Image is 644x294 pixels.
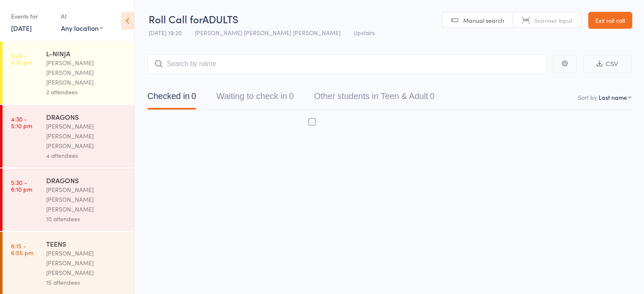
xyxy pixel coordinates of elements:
div: DRAGONS [46,176,127,185]
button: Checked in0 [147,87,196,110]
a: 3:40 -4:10 pmL-NINJA[PERSON_NAME] [PERSON_NAME] [PERSON_NAME]2 attendees [3,41,134,104]
time: 5:30 - 6:10 pm [11,179,32,192]
a: 4:30 -5:10 pmDRAGONS[PERSON_NAME] [PERSON_NAME] [PERSON_NAME]4 attendees [3,105,134,168]
div: L-NINJA [46,49,127,58]
span: ADULTS [202,12,238,26]
span: Manual search [463,16,504,25]
input: Search by name [147,54,547,74]
button: Waiting to check in0 [216,87,293,110]
span: Upstairs [354,28,375,37]
label: Sort by [578,93,597,102]
time: 3:40 - 4:10 pm [11,52,32,66]
span: Scanner input [534,16,572,25]
div: [PERSON_NAME] [PERSON_NAME] [PERSON_NAME] [46,185,127,214]
div: 0 [430,91,434,101]
div: 2 attendees [46,87,127,97]
div: TEENS [46,239,127,248]
span: Roll Call for [149,12,202,26]
div: 15 attendees [46,278,127,287]
span: [PERSON_NAME] [PERSON_NAME] [PERSON_NAME] [195,28,340,37]
div: [PERSON_NAME] [PERSON_NAME] [PERSON_NAME] [46,121,127,151]
div: [PERSON_NAME] [PERSON_NAME] [PERSON_NAME] [46,58,127,87]
div: Any location [61,23,103,33]
button: Other students in Teen & Adult0 [314,87,434,110]
time: 4:30 - 5:10 pm [11,115,32,129]
div: Events for [11,9,53,23]
button: CSV [583,55,631,73]
div: 4 attendees [46,151,127,160]
div: 0 [289,91,293,101]
time: 6:15 - 6:55 pm [11,242,33,256]
div: At [61,9,103,23]
a: Exit roll call [588,12,632,29]
div: [PERSON_NAME] [PERSON_NAME] [PERSON_NAME] [46,248,127,278]
div: DRAGONS [46,112,127,121]
div: 0 [191,91,196,101]
a: [DATE] [11,23,32,33]
span: [DATE] 19:20 [149,28,182,37]
div: 10 attendees [46,214,127,224]
div: Last name [599,93,627,102]
a: 5:30 -6:10 pmDRAGONS[PERSON_NAME] [PERSON_NAME] [PERSON_NAME]10 attendees [3,168,134,231]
